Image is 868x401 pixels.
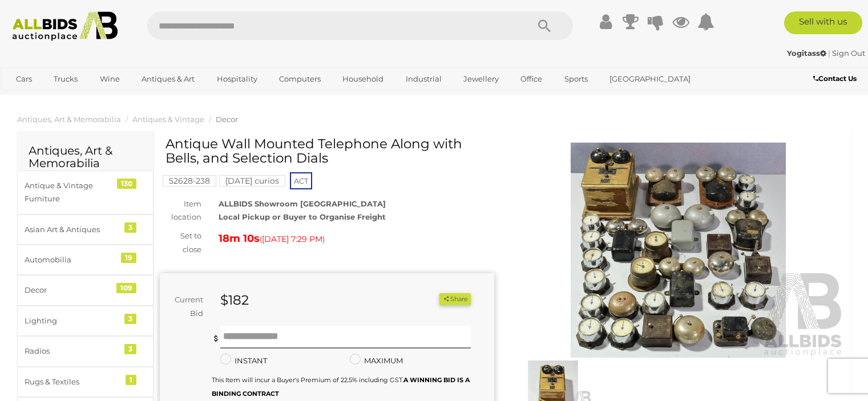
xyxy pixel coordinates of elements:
strong: Yogitass [787,48,826,58]
div: 3 [124,222,136,233]
b: Contact Us [813,74,857,83]
a: Antiques, Art & Memorabilia [17,115,121,124]
a: Radios 3 [17,336,154,366]
strong: $182 [220,292,249,308]
strong: ALLBIDS Showroom [GEOGRAPHIC_DATA] [219,199,386,208]
a: Sports [557,70,595,88]
a: Sign Out [832,48,865,58]
div: Antique & Vintage Furniture [25,179,119,206]
a: Household [335,70,391,88]
a: Cars [9,70,39,88]
div: Lighting [25,314,119,327]
h1: Antique Wall Mounted Telephone Along with Bells, and Selection Dials [165,137,491,166]
a: Contact Us [813,72,859,85]
div: 109 [116,283,136,293]
a: Antique & Vintage Furniture 130 [17,171,154,214]
img: Allbids.com.au [6,11,124,41]
span: ( ) [260,234,325,244]
div: Current Bid [160,293,212,320]
a: Decor [216,115,238,124]
div: 130 [117,179,136,189]
a: Decor 109 [17,275,154,305]
strong: Local Pickup or Buyer to Organise Freight [219,212,386,221]
img: Antique Wall Mounted Telephone Along with Bells, and Selection Dials [511,143,846,358]
a: Computers [272,70,328,88]
div: Set to close [151,229,210,256]
span: [DATE] 7:29 PM [262,234,322,244]
a: [DATE] curios [219,176,285,185]
small: This Item will incur a Buyer's Premium of 22.5% including GST. [212,376,470,397]
div: 1 [126,375,136,385]
a: Jewellery [456,70,506,88]
mark: [DATE] curios [219,175,285,187]
a: Trucks [46,70,85,88]
a: Antiques & Vintage [132,115,204,124]
div: 3 [124,314,136,324]
div: 19 [121,253,136,263]
button: Share [439,293,471,305]
span: | [828,48,830,58]
div: Asian Art & Antiques [25,223,119,236]
a: [GEOGRAPHIC_DATA] [602,70,698,88]
span: ACT [290,172,312,189]
a: Sell with us [784,11,862,34]
li: Watch this item [426,294,438,305]
div: Automobilia [25,253,119,266]
a: Antiques & Art [134,70,202,88]
h2: Antiques, Art & Memorabilia [29,144,142,169]
div: Item location [151,197,210,224]
a: Lighting 3 [17,306,154,336]
a: Yogitass [787,48,828,58]
a: Asian Art & Antiques 3 [17,214,154,245]
a: Rugs & Textiles 1 [17,367,154,397]
div: Decor [25,283,119,297]
label: INSTANT [220,354,267,367]
div: 3 [124,344,136,354]
strong: 18m 10s [219,232,260,245]
a: Office [513,70,550,88]
a: Industrial [398,70,449,88]
button: Search [516,11,573,40]
div: Rugs & Textiles [25,375,119,388]
a: Hospitality [209,70,265,88]
a: Automobilia 19 [17,245,154,275]
b: A WINNING BID IS A BINDING CONTRACT [212,376,470,397]
label: MAXIMUM [350,354,403,367]
a: 52628-238 [163,176,216,185]
div: Radios [25,345,119,358]
a: Wine [92,70,127,88]
mark: 52628-238 [163,175,216,187]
